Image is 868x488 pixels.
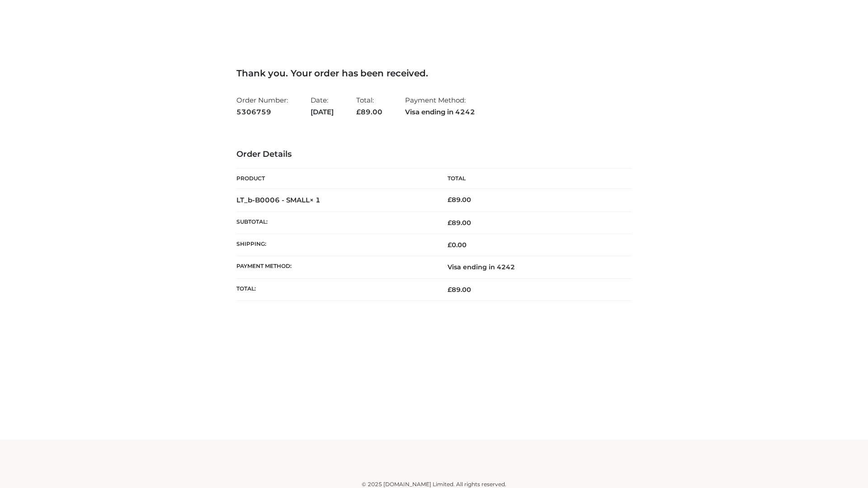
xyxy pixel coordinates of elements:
th: Payment method: [236,256,434,278]
strong: Visa ending in 4242 [405,106,475,118]
span: £ [448,241,452,249]
th: Product [236,169,434,189]
span: 89.00 [448,219,471,227]
bdi: 0.00 [448,241,467,249]
strong: LT_b-B0006 - SMALL [236,196,321,204]
td: Visa ending in 4242 [434,256,632,278]
span: £ [356,108,361,116]
li: Order Number: [236,92,288,120]
span: £ [448,219,452,227]
h3: Thank you. Your order has been received. [236,68,632,79]
strong: 5306759 [236,106,288,118]
th: Total: [236,278,434,300]
li: Payment Method: [405,92,475,120]
th: Shipping: [236,234,434,256]
th: Total [434,169,632,189]
span: £ [448,286,452,294]
span: 89.00 [356,108,382,116]
strong: × 1 [310,196,321,204]
li: Total: [356,92,382,120]
span: 89.00 [448,286,471,294]
span: £ [448,196,452,204]
th: Subtotal: [236,211,434,234]
h3: Order Details [236,150,632,160]
strong: [DATE] [311,106,334,118]
li: Date: [311,92,334,120]
bdi: 89.00 [448,196,471,204]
